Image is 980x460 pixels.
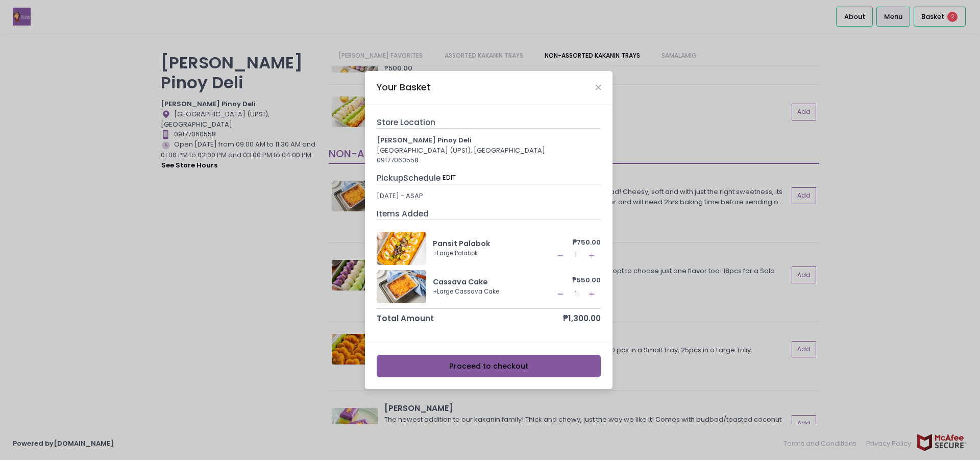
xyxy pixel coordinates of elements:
div: Pansit Palabok [433,238,554,249]
button: EDIT [442,172,456,183]
div: Items Added [377,208,601,220]
div: ₱750.00 [554,237,601,248]
div: [DATE] - ASAP [377,191,601,201]
b: [PERSON_NAME] Pinoy Deli [377,135,472,145]
div: Total Amount [377,312,434,324]
span: Pickup Schedule [377,173,440,183]
div: [GEOGRAPHIC_DATA] (UPS1), [GEOGRAPHIC_DATA] [377,146,601,156]
div: + Large Palabok [433,249,554,258]
div: Store Location [377,116,601,129]
div: Cassava Cake [433,277,554,287]
div: ₱1,300.00 [563,312,601,324]
button: Proceed to checkout [377,355,601,378]
button: Close [596,85,601,90]
div: ₱550.00 [554,275,601,285]
div: 09177060558 [377,155,601,165]
div: + Large Cassava Cake [433,287,554,297]
div: Your Basket [377,81,431,94]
